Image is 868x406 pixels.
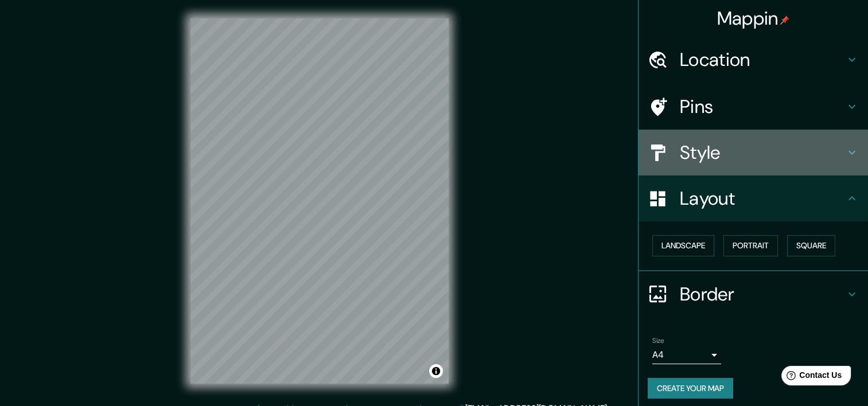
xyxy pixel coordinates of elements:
div: A4 [652,346,721,364]
h4: Style [680,141,845,164]
h4: Border [680,283,845,306]
h4: Location [680,48,845,71]
h4: Mappin [717,7,790,30]
div: Pins [639,84,868,130]
label: Size [652,335,664,345]
button: Toggle attribution [429,364,443,378]
iframe: Help widget launcher [766,361,855,393]
h4: Pins [680,95,845,118]
h4: Layout [680,187,845,210]
button: Square [787,235,835,256]
button: Create your map [648,378,733,399]
img: pin-icon.png [780,15,789,25]
button: Landscape [652,235,714,256]
div: Border [639,271,868,317]
div: Layout [639,175,868,221]
div: Location [639,37,868,83]
canvas: Map [190,18,449,384]
div: Style [639,130,868,175]
button: Portrait [723,235,778,256]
